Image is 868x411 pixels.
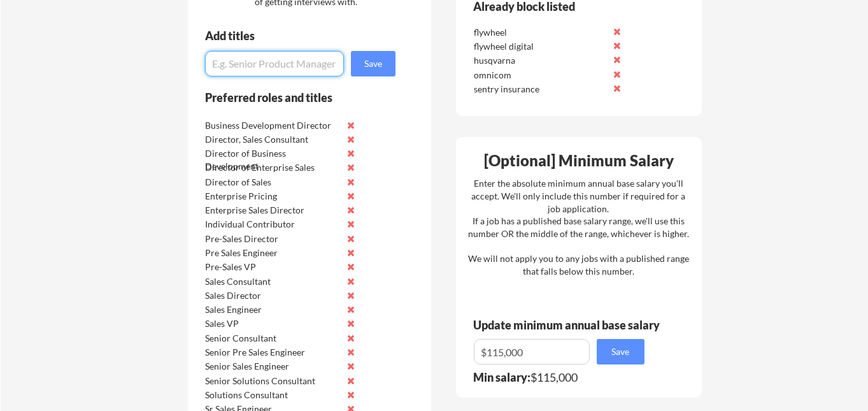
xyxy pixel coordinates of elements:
div: $115,000 [473,371,653,383]
div: Pre-Sales Director [205,233,339,245]
div: Enterprise Sales Director [205,204,339,217]
button: Save [597,339,644,364]
div: Sales Consultant [205,275,339,288]
div: Senior Solutions Consultant [205,375,339,387]
div: Sales Director [205,289,339,302]
div: sentry insurance [474,83,608,96]
input: E.g. $100,000 [474,339,590,364]
div: [Optional] Minimum Salary [460,153,697,168]
div: Director of Sales [205,176,339,189]
div: Senior Consultant [205,332,339,345]
div: Pre-Sales VP [205,261,339,273]
div: omnicom [474,69,608,82]
div: flywheel [474,26,608,39]
input: E.g. Senior Product Manager [205,51,344,76]
div: Business Development Director [205,119,339,132]
div: Solutions Consultant [205,389,339,401]
div: Director of Business Development [205,147,339,172]
div: Update minimum annual base salary [473,319,664,331]
div: flywheel digital [474,40,608,53]
div: Preferred roles and titles [205,92,378,103]
div: Senior Pre Sales Engineer [205,346,339,359]
div: Add titles [205,30,385,41]
button: Save [351,51,395,76]
div: Director of Enterprise Sales [205,161,339,174]
div: Enter the absolute minimum annual base salary you'll accept. We'll only include this number if re... [468,177,689,277]
div: Senior Sales Engineer [205,360,339,373]
div: Sales VP [205,317,339,330]
strong: Min salary: [473,370,530,384]
div: Director, Sales Consultant [205,133,339,146]
div: Sales Engineer [205,303,339,316]
div: Pre Sales Engineer [205,247,339,259]
div: Already block listed [473,1,646,12]
div: husqvarna [474,54,608,67]
div: Individual Contributor [205,218,339,231]
div: Enterprise Pricing [205,190,339,203]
